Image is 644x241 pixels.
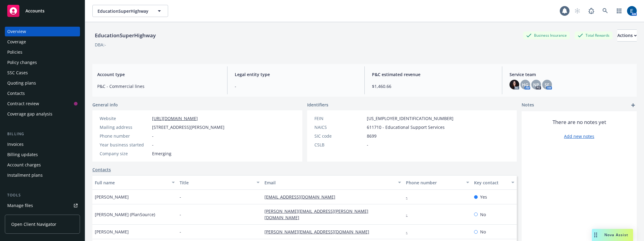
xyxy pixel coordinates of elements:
[95,211,155,218] span: [PERSON_NAME] (PlanSource)
[7,170,43,180] div: Installment plans
[5,89,80,98] a: Contacts
[152,142,154,148] span: -
[406,229,412,235] a: -
[7,47,22,57] div: Policies
[367,124,445,130] span: 611710 - Educational Support Services
[5,27,80,36] a: Overview
[152,124,224,130] span: [STREET_ADDRESS][PERSON_NAME]
[95,179,168,186] div: Full name
[367,133,377,139] span: 8699
[180,179,253,186] div: Title
[98,8,150,14] span: EducationSuperHighway
[406,194,412,200] a: -
[92,102,118,108] span: General info
[5,78,80,88] a: Quoting plans
[11,221,56,227] span: Open Client Navigator
[629,102,637,109] a: add
[180,211,181,218] span: -
[95,229,129,235] span: [PERSON_NAME]
[575,32,612,39] div: Total Rewards
[5,47,80,57] a: Policies
[180,194,181,200] span: -
[5,131,80,137] div: Billing
[553,119,606,126] span: There are no notes yet
[533,82,539,88] span: NP
[314,133,364,139] div: SIC code
[5,150,80,159] a: Billing updates
[97,83,220,89] span: P&C - Commercial lines
[613,5,625,17] a: Switch app
[367,115,453,122] span: [US_EMPLOYER_IDENTIFICATION_NUMBER]
[604,232,628,237] span: Nova Assist
[522,82,528,88] span: HG
[7,68,28,78] div: SSC Cases
[100,142,150,148] div: Year business started
[7,58,37,67] div: Policy changes
[7,89,25,98] div: Contacts
[7,160,41,170] div: Account charges
[152,115,198,121] a: [URL][DOMAIN_NAME]
[367,142,368,148] span: -
[5,192,80,198] div: Tools
[95,194,129,200] span: [PERSON_NAME]
[100,124,150,130] div: Mailing address
[5,109,80,119] a: Coverage gap analysis
[25,8,45,13] span: Accounts
[474,179,508,186] div: Key contact
[617,29,637,42] button: Actions
[585,5,597,17] a: Report a Bug
[235,71,357,78] span: Legal entity type
[571,5,583,17] a: Start snowing
[627,6,637,16] img: photo
[564,133,594,139] a: Add new notes
[7,99,39,109] div: Contract review
[262,175,403,190] button: Email
[5,37,80,47] a: Coverage
[7,201,33,210] div: Manage files
[406,212,412,217] a: -
[7,150,38,159] div: Billing updates
[599,5,611,17] a: Search
[480,211,486,218] span: No
[5,139,80,149] a: Invoices
[403,175,471,190] button: Phone number
[522,102,534,109] span: Notes
[5,58,80,67] a: Policy changes
[480,229,486,235] span: No
[7,109,52,119] div: Coverage gap analysis
[5,2,80,19] a: Accounts
[92,32,158,39] div: EducationSuperHighway
[92,166,111,173] a: Contacts
[592,229,633,241] button: Nova Assist
[406,179,462,186] div: Phone number
[7,78,36,88] div: Quoting plans
[545,82,549,88] span: SF
[264,194,340,200] a: [EMAIL_ADDRESS][DOMAIN_NAME]
[264,208,368,220] a: [PERSON_NAME][EMAIL_ADDRESS][PERSON_NAME][DOMAIN_NAME]
[314,115,364,122] div: FEIN
[472,175,517,190] button: Key contact
[152,133,154,139] span: -
[372,83,495,89] span: $1,460.66
[5,170,80,180] a: Installment plans
[100,115,150,122] div: Website
[510,80,519,89] img: photo
[97,71,220,78] span: Account type
[523,32,570,39] div: Business Insurance
[372,71,495,78] span: P&C estimated revenue
[5,99,80,109] a: Contract review
[314,124,364,130] div: NAICS
[5,201,80,210] a: Manage files
[177,175,262,190] button: Title
[92,5,168,17] button: EducationSuperHighway
[235,83,357,89] span: -
[264,179,394,186] div: Email
[7,27,26,36] div: Overview
[307,102,328,108] span: Identifiers
[95,42,106,48] div: DBA: -
[264,229,374,235] a: [PERSON_NAME][EMAIL_ADDRESS][DOMAIN_NAME]
[100,150,150,157] div: Company size
[92,175,177,190] button: Full name
[5,160,80,170] a: Account charges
